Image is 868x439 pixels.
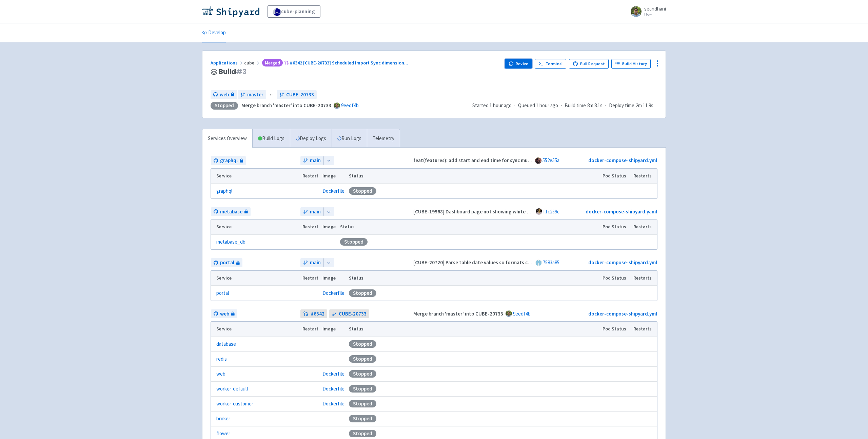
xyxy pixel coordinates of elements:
th: Pod Status [600,322,631,337]
span: Started [472,102,512,109]
a: main [300,207,323,216]
th: Image [320,169,347,184]
span: main [310,208,321,216]
div: Stopped [349,289,376,297]
div: · · · [472,102,657,110]
span: #6342 [CUBE-20733] Scheduled Import Sync dimension ... [290,60,408,66]
a: Dockerfile [322,370,344,377]
span: master [247,91,263,99]
div: Stopped [340,238,368,246]
a: Dockerfile [322,188,344,194]
th: Restart [300,271,320,286]
a: Run Logs [332,129,367,148]
th: Image [320,322,347,337]
div: Stopped [349,370,376,378]
span: ← [269,91,274,99]
a: metabase_db [216,238,245,246]
span: cube [244,60,261,66]
strong: [CUBE-20720] Parse table date values so formats can be applied correctly (#1431) [413,259,597,266]
th: Restart [300,220,320,234]
a: Pull Request [569,59,609,69]
a: redis [216,355,227,363]
span: 8m 8.1s [587,102,603,110]
th: Status [347,271,600,286]
span: web [220,310,229,318]
th: Restarts [631,322,657,337]
a: f1c259c [543,208,559,215]
span: web [220,91,229,99]
a: seandhani User [627,6,666,17]
span: CUBE-20733 [339,310,367,318]
a: docker-compose-shipyard.yml [588,259,657,266]
span: # 3 [236,67,246,76]
span: Build time [565,102,586,110]
a: Dockerfile [322,290,344,296]
time: 1 hour ago [536,102,558,109]
div: Stopped [349,355,376,363]
a: docker-compose-shipyard.yml [588,310,657,317]
a: Dockerfile [322,385,344,392]
a: metabase [211,207,251,216]
a: CUBE-20733 [277,90,317,99]
th: Pod Status [600,271,631,286]
th: Service [211,169,300,184]
div: Stopped [349,415,376,422]
a: Build History [611,59,651,69]
strong: [CUBE-19968] Dashboard page not showing white background (#83) [413,208,567,215]
span: Build [219,68,246,76]
div: Stopped [349,430,376,437]
a: docker-compose-shipyard.yaml [586,208,657,215]
a: main [300,156,323,165]
a: CUBE-20733 [329,309,369,319]
span: main [310,259,321,267]
a: portal [216,289,229,297]
span: Merged [262,59,283,67]
a: 9eedf4b [513,310,531,317]
a: #6342 [300,309,327,319]
strong: # 6342 [311,310,324,318]
a: flower [216,430,230,438]
th: Status [347,322,600,337]
th: Restarts [631,271,657,286]
a: main [300,258,323,267]
th: Service [211,220,300,234]
th: Pod Status [600,169,631,184]
a: graphql [211,156,246,165]
a: Terminal [535,59,566,69]
div: Stopped [349,187,376,195]
a: portal [211,258,242,267]
span: metabase [220,208,242,216]
a: worker-customer [216,400,253,408]
a: Telemetry [367,129,400,148]
div: Stopped [349,400,376,407]
a: 9eedf4b [341,102,359,109]
span: main [310,157,321,165]
a: Applications [211,60,244,66]
a: graphql [216,187,232,195]
th: Image [320,220,338,234]
time: 1 hour ago [490,102,512,109]
span: 2m 11.9s [636,102,653,110]
button: Revive [505,59,532,69]
span: portal [220,259,234,267]
span: Deploy time [609,102,634,110]
div: Stopped [349,340,376,348]
img: Shipyard logo [202,6,259,17]
a: Develop [202,23,226,42]
a: Services Overview [202,129,252,148]
a: Deploy Logs [290,129,332,148]
span: graphql [220,157,238,165]
strong: Merge branch 'master' into CUBE-20733 [241,102,331,109]
div: Stopped [211,102,238,110]
a: cube-planning [268,5,320,18]
a: web [216,370,225,378]
th: Restarts [631,169,657,184]
a: master [238,90,266,99]
span: CUBE-20733 [286,91,314,99]
div: Stopped [349,385,376,393]
a: Merged#6342 [CUBE-20733] Scheduled Import Sync dimension... [261,60,409,66]
th: Status [347,169,600,184]
span: Queued [518,102,558,109]
th: Restarts [631,220,657,234]
strong: feat(features): add start and end time for sync mutation (#352) [413,157,558,164]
